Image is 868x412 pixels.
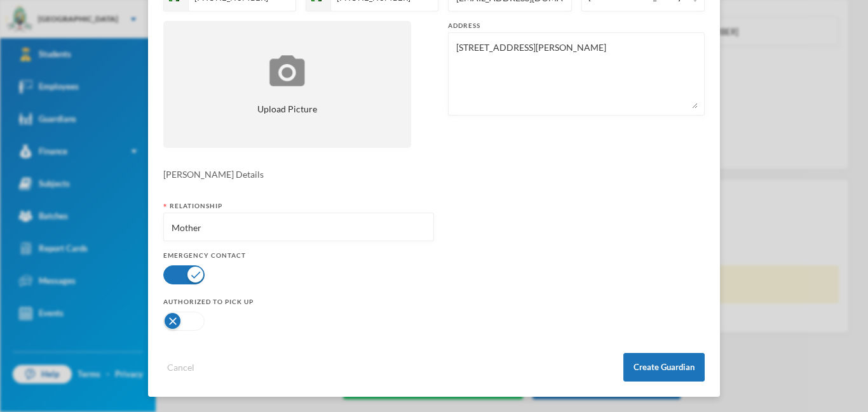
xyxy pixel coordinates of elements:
[163,297,434,307] div: Authorized to pick up
[170,213,427,242] input: eg: Mother, Father, Uncle, Aunt
[257,102,317,116] span: Upload Picture
[266,53,308,88] img: upload
[163,360,198,375] button: Cancel
[623,353,705,382] button: Create Guardian
[448,21,705,30] div: Address
[163,251,434,260] div: Emergency Contact
[455,39,698,109] textarea: [STREET_ADDRESS][PERSON_NAME]
[163,201,434,211] div: Relationship
[163,168,705,181] div: [PERSON_NAME] Details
